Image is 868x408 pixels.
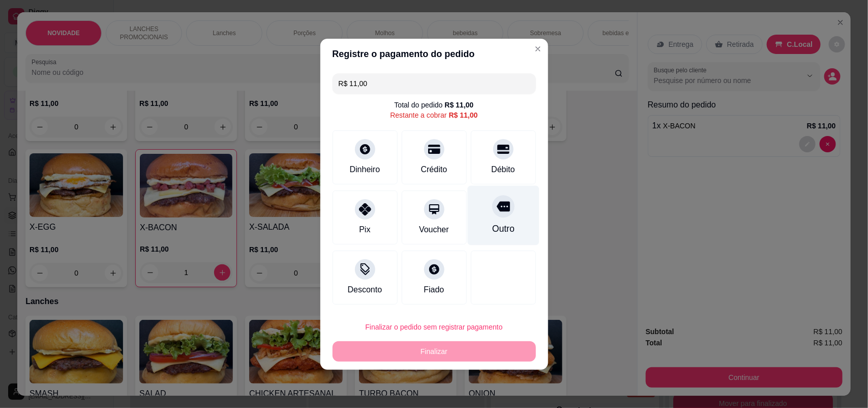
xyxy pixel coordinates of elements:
[449,110,478,120] div: R$ 11,00
[419,224,449,236] div: Voucher
[359,224,370,236] div: Pix
[350,164,380,176] div: Dinheiro
[390,110,477,120] div: Restante a cobrar
[530,41,546,57] button: Close
[320,39,548,69] header: Registre o pagamento do pedido
[492,222,514,235] div: Outro
[339,73,530,94] input: Ex.: hambúrguer de cordeiro
[395,100,474,110] div: Total do pedido
[445,100,474,110] div: R$ 11,00
[424,284,444,296] div: Fiado
[333,317,536,337] button: Finalizar o pedido sem registrar pagamento
[348,284,382,296] div: Desconto
[491,164,515,176] div: Débito
[421,164,447,176] div: Crédito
